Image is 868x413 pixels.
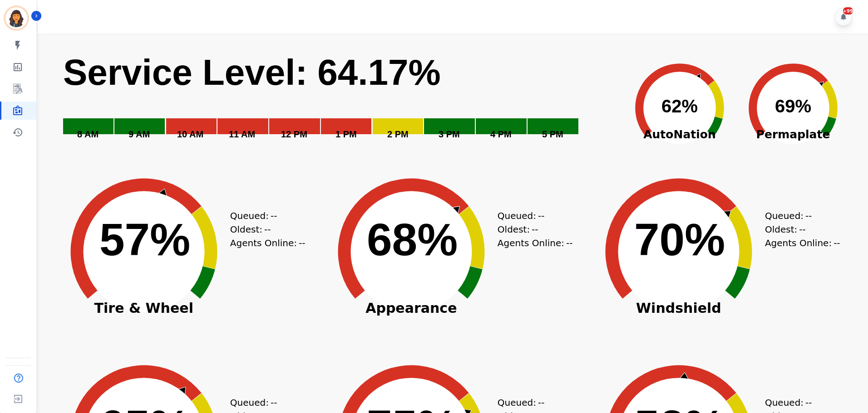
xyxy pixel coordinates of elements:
div: Queued: [765,209,833,223]
text: 69% [775,96,811,116]
text: 8 AM [77,129,99,139]
div: Agents Online: [765,236,842,250]
div: Queued: [230,209,298,223]
text: 68% [367,214,458,265]
div: +99 [843,7,853,15]
text: 4 PM [490,129,512,139]
span: Tire & Wheel [53,304,235,313]
span: -- [538,396,544,409]
text: Service Level: 64.17% [63,52,441,92]
span: -- [264,223,271,236]
text: 5 PM [542,129,563,139]
div: Agents Online: [230,236,307,250]
span: Windshield [588,304,769,313]
span: -- [566,236,572,250]
span: -- [271,209,277,223]
svg: Service Level: 0% [62,50,621,152]
span: -- [271,396,277,409]
div: Oldest: [765,223,833,236]
text: 1 PM [335,129,357,139]
div: Oldest: [230,223,298,236]
span: -- [532,223,538,236]
text: 70% [634,214,725,265]
span: -- [538,209,544,223]
div: Agents Online: [498,236,575,250]
span: Permaplate [736,126,850,143]
div: Queued: [765,396,833,409]
div: Queued: [498,209,566,223]
img: Bordered avatar [5,7,27,29]
text: 11 AM [229,129,255,139]
span: AutoNation [623,126,736,143]
span: -- [799,223,805,236]
span: -- [805,396,812,409]
text: 2 PM [387,129,409,139]
text: 3 PM [439,129,460,139]
span: -- [833,236,840,250]
text: 10 AM [177,129,203,139]
text: 62% [661,96,698,116]
span: -- [299,236,305,250]
div: Oldest: [498,223,566,236]
div: Queued: [230,396,298,409]
span: -- [805,209,812,223]
span: Appearance [321,304,502,313]
text: 9 AM [128,129,150,139]
text: 12 PM [281,129,307,139]
div: Queued: [498,396,566,409]
text: 57% [99,214,190,265]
